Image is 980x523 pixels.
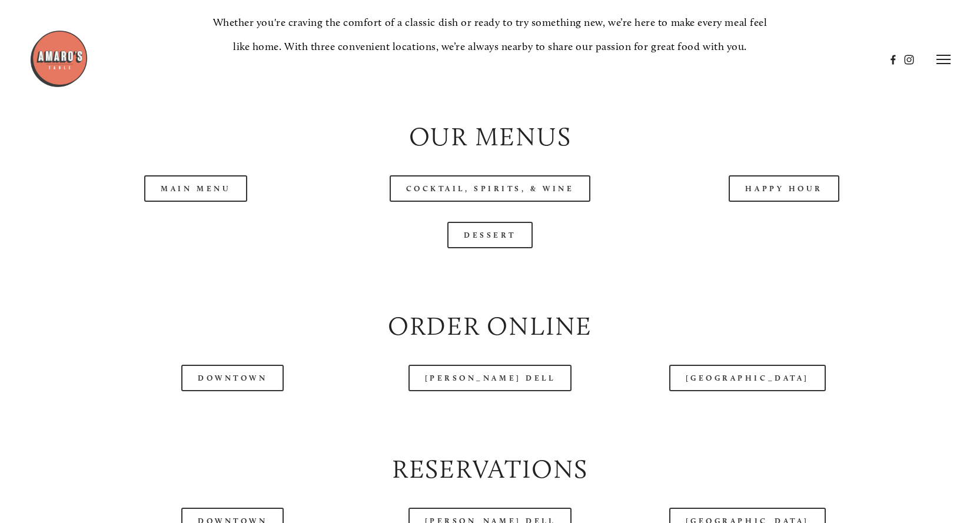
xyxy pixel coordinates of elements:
[181,365,284,391] a: Downtown
[390,175,591,202] a: Cocktail, Spirits, & Wine
[29,29,88,88] img: Amaro's Table
[729,175,839,202] a: Happy Hour
[144,175,247,202] a: Main Menu
[408,365,572,391] a: [PERSON_NAME] Dell
[59,451,921,488] h2: Reservations
[59,308,921,345] h2: Order Online
[447,222,533,248] a: Dessert
[59,119,921,155] h2: Our Menus
[669,365,826,391] a: [GEOGRAPHIC_DATA]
